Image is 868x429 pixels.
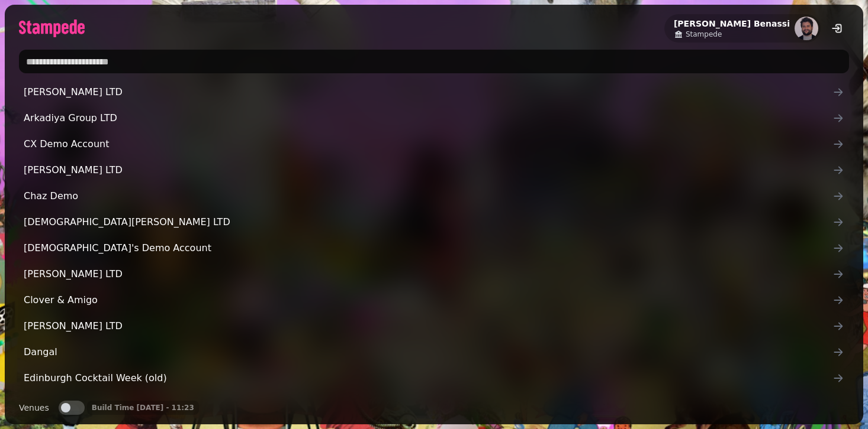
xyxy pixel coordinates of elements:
[674,30,790,39] a: Stampede
[19,288,849,312] a: Clover & Amigo
[24,163,832,177] span: [PERSON_NAME] LTD
[19,19,85,37] img: logo
[24,267,832,281] span: [PERSON_NAME] LTD
[19,262,849,286] a: [PERSON_NAME] LTD
[19,158,849,182] a: [PERSON_NAME] LTD
[92,403,194,412] p: Build Time [DATE] - 11:23
[24,319,832,333] span: [PERSON_NAME] LTD
[19,340,849,364] a: Dangal
[19,210,849,234] a: [DEMOGRAPHIC_DATA][PERSON_NAME] LTD
[686,30,722,39] span: Stampede
[24,241,832,255] span: [DEMOGRAPHIC_DATA]'s Demo Account
[24,137,832,151] span: CX Demo Account
[19,132,849,156] a: CX Demo Account
[795,17,818,40] img: aHR0cHM6Ly93d3cuZ3JhdmF0YXIuY29tL2F2YXRhci9mNWJlMmFiYjM4MjBmMGYzOTE3MzVlNWY5MTA5YzdkYz9zPTE1MCZkP...
[24,111,832,125] span: Arkadiya Group LTD
[19,106,849,130] a: Arkadiya Group LTD
[24,215,832,229] span: [DEMOGRAPHIC_DATA][PERSON_NAME] LTD
[19,314,849,338] a: [PERSON_NAME] LTD
[19,184,849,208] a: Chaz Demo
[19,366,849,390] a: Edinburgh Cocktail Week (old)
[19,401,49,415] label: Venues
[24,345,832,359] span: Dangal
[24,293,832,307] span: Clover & Amigo
[825,17,849,40] button: logout
[19,236,849,260] a: [DEMOGRAPHIC_DATA]'s Demo Account
[674,18,790,30] h2: [PERSON_NAME] Benassi
[24,371,832,385] span: Edinburgh Cocktail Week (old)
[24,189,832,203] span: Chaz Demo
[19,80,849,104] a: [PERSON_NAME] LTD
[24,85,832,99] span: [PERSON_NAME] LTD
